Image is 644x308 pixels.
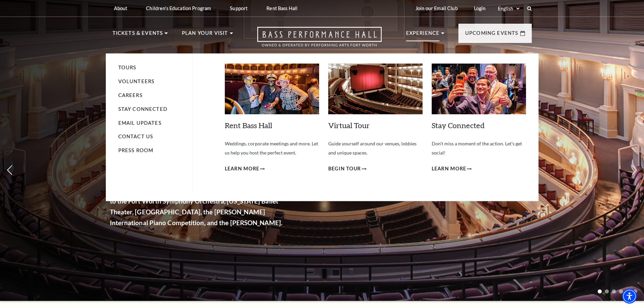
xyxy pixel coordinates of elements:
p: Children's Education Program [146,5,211,11]
img: Stay Connected [432,64,526,114]
a: Open this option [233,27,406,53]
a: Press Room [118,147,153,153]
span: Learn More [432,165,467,173]
p: Don’t miss a moment of the action. Let's get social! [432,139,526,157]
p: Upcoming Events [465,29,519,41]
a: Learn More Stay Connected [432,165,472,173]
a: Email Updates [118,120,162,126]
p: Weddings, corporate meetings and more. Let us help you host the perfect event. [225,139,319,157]
a: Contact Us [118,134,153,139]
img: Virtual Tour [328,64,423,114]
a: Begin Tour [328,165,367,173]
p: About [114,5,127,11]
p: Plan Your Visit [182,29,228,41]
p: Tickets & Events [113,29,163,41]
a: Learn More Rent Bass Hall [225,165,265,173]
p: Guide yourself around our venues, lobbies and unique spaces. [328,139,423,157]
img: Rent Bass Hall [225,64,319,114]
a: Tours [118,65,137,70]
a: Virtual Tour [328,121,370,130]
a: Volunteers [118,78,155,84]
span: Learn More [225,165,260,173]
div: Accessibility Menu [622,289,637,304]
a: Stay Connected [432,121,484,130]
p: Experience [406,29,440,41]
a: Careers [118,92,143,98]
a: Rent Bass Hall [225,121,272,130]
span: Begin Tour [328,165,361,173]
a: Stay Connected [118,106,167,112]
strong: For over 25 years, the [PERSON_NAME] and [PERSON_NAME] Performance Hall has been a Fort Worth ico... [110,143,294,227]
select: Select: [497,5,521,12]
p: Support [230,5,247,11]
p: Rent Bass Hall [266,5,297,11]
